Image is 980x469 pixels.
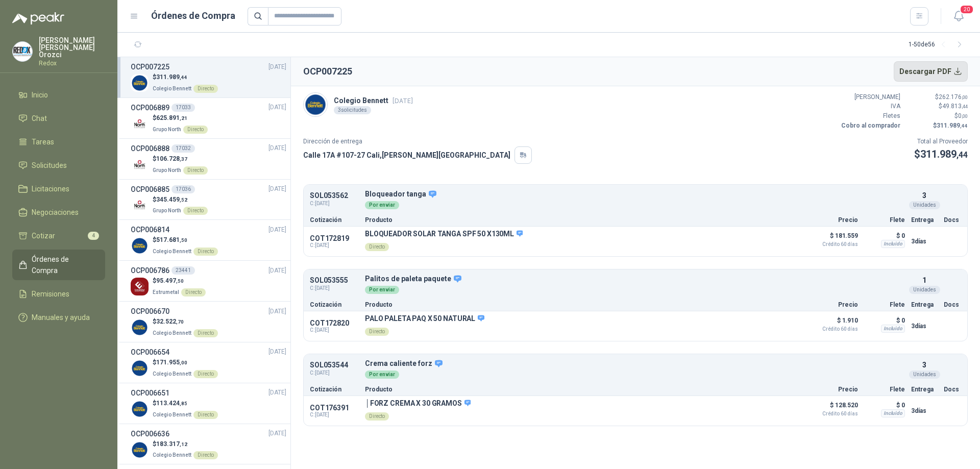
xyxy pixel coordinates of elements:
p: 3 días [911,320,938,332]
p: Entrega [911,386,938,392]
img: Company Logo [13,42,32,61]
p: COT176391 [310,404,359,412]
span: 311.989 [156,73,187,81]
img: Company Logo [131,441,149,459]
p: Palitos de paleta paquete [365,275,905,284]
p: │FORZ CREMA X 30 GRAMOS [365,399,471,408]
p: 1 [922,275,926,286]
span: Órdenes de Compra [32,254,95,276]
span: ,12 [180,441,187,447]
p: Colegio Bennett [334,95,413,106]
a: Manuales y ayuda [12,308,105,327]
p: Redox [39,60,105,66]
span: Crédito 60 días [807,411,858,416]
span: ,00 [180,360,187,365]
p: BLOQUEADOR SOLAR TANGA SPF 50 X130ML [365,230,523,239]
div: Directo [193,370,218,378]
img: Company Logo [131,156,149,174]
p: Docs [944,386,961,392]
span: Estrumetal [153,289,179,295]
p: $ [153,154,208,164]
p: $ 181.559 [807,230,858,247]
button: Descargar PDF [894,61,968,82]
a: OCP00678623441[DATE] Company Logo$95.497,50EstrumetalDirecto [131,265,286,297]
img: Company Logo [131,74,149,92]
span: C: [DATE] [310,369,359,377]
h3: OCP006888 [131,143,169,154]
span: 311.989 [920,148,968,160]
p: $ [906,102,968,111]
span: ,44 [957,150,968,160]
span: 49.813 [942,103,968,110]
span: 262.176 [939,93,968,101]
div: Por enviar [365,201,399,209]
h3: OCP006814 [131,224,169,235]
a: Órdenes de Compra [12,250,105,280]
h3: OCP006670 [131,306,169,317]
p: $ [153,439,218,449]
p: 3 [922,190,926,201]
p: Producto [365,302,801,308]
h2: OCP007225 [303,64,352,79]
p: Bloqueador tanga [365,190,905,199]
div: 17033 [171,104,195,112]
span: ,44 [180,75,187,80]
div: Directo [193,248,218,256]
span: [DATE] [268,266,286,276]
p: Precio [807,217,858,223]
div: Directo [183,166,208,175]
p: $ [153,276,206,286]
img: Company Logo [304,93,327,116]
h3: OCP006651 [131,387,169,399]
p: IVA [839,102,900,111]
span: [DATE] [268,347,286,357]
div: Incluido [881,325,905,333]
span: Colegio Bennett [153,371,191,377]
span: ,37 [180,156,187,162]
a: OCP006654[DATE] Company Logo$171.955,00Colegio BennettDirecto [131,347,286,379]
span: Colegio Bennett [153,86,191,91]
span: Licitaciones [32,183,69,194]
span: C: [DATE] [310,412,359,418]
div: Directo [365,243,389,251]
div: Directo [365,328,389,336]
a: Cotizar4 [12,226,105,245]
p: Flete [864,386,905,392]
p: [PERSON_NAME] [PERSON_NAME] Orozci [39,37,105,58]
div: 17036 [171,185,195,193]
p: $ 0 [864,230,905,242]
span: Solicitudes [32,160,67,171]
p: PALO PALETA PAQ X 50 NATURAL [365,314,484,324]
span: 20 [960,5,974,14]
p: $ 128.520 [807,399,858,416]
span: Cotizar [32,230,55,241]
h1: Órdenes de Compra [151,9,235,23]
span: Inicio [32,89,48,101]
span: ,00 [962,94,968,100]
p: $ [153,235,218,245]
span: 0 [958,112,968,119]
span: ,85 [180,401,187,406]
img: Company Logo [131,278,149,295]
a: Solicitudes [12,156,105,175]
p: [PERSON_NAME] [839,92,900,102]
a: OCP00688917033[DATE] Company Logo$625.891,21Grupo NorthDirecto [131,102,286,134]
span: ,70 [176,319,184,325]
span: ,52 [180,197,187,203]
span: Remisiones [32,288,69,300]
span: [DATE] [268,103,286,112]
p: SOL053544 [310,361,359,369]
p: $ [153,317,218,327]
h3: OCP006885 [131,184,169,195]
span: Colegio Bennett [153,330,191,336]
p: SOL053555 [310,277,359,284]
span: C: [DATE] [310,242,359,249]
span: [DATE] [268,143,286,153]
a: Negociaciones [12,203,105,222]
div: 23441 [171,266,195,275]
div: Unidades [909,201,940,209]
span: 345.459 [156,196,187,203]
a: OCP00688817032[DATE] Company Logo$106.728,37Grupo NorthDirecto [131,143,286,175]
a: OCP006670[DATE] Company Logo$32.522,70Colegio BennettDirecto [131,306,286,338]
p: Flete [864,302,905,308]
